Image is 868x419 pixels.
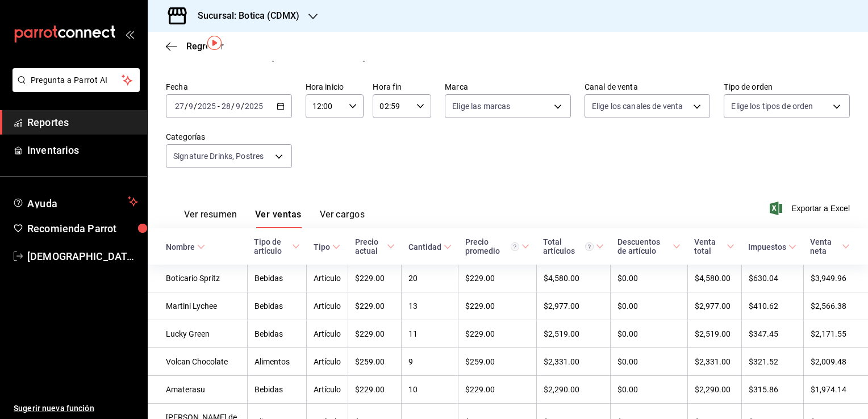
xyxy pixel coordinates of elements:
a: Pregunta a Parrot AI [8,82,140,94]
label: Fecha [166,83,292,91]
span: Venta neta [810,237,850,255]
svg: Precio promedio = Total artículos / cantidad [511,242,519,251]
span: Inventarios [27,143,138,158]
td: $2,977.00 [687,292,741,320]
td: Volcan Chocolate [148,348,247,376]
td: $229.00 [348,265,402,292]
td: $229.00 [348,376,402,404]
td: $410.62 [741,292,803,320]
button: open_drawer_menu [125,30,134,39]
button: Exportar a Excel [772,202,850,215]
span: Precio actual [355,237,395,255]
td: $3,949.96 [803,265,868,292]
span: Signature Drinks, Postres [173,150,264,162]
span: Impuestos [748,242,796,252]
input: -- [174,102,185,111]
div: Tipo de artículo [254,237,289,255]
td: Lucky Green [148,320,247,348]
div: Impuestos [748,242,786,252]
td: Martini Lychee [148,292,247,320]
h3: Sucursal: Botica (CDMX) [189,9,299,23]
td: Bebidas [247,292,306,320]
button: Ver cargos [320,209,365,228]
td: $4,580.00 [687,265,741,292]
td: 9 [402,348,458,376]
span: Nombre [166,242,205,252]
div: Total artículos [543,237,593,255]
span: Descuentos de artículo [617,237,681,255]
td: $229.00 [458,292,537,320]
td: $347.45 [741,320,803,348]
span: Precio promedio [465,237,530,255]
td: $315.86 [741,376,803,404]
td: $2,290.00 [687,376,741,404]
td: Bebidas [247,320,306,348]
td: $229.00 [348,320,402,348]
span: Recomienda Parrot [27,221,138,236]
td: $229.00 [458,265,537,292]
div: Tipo [314,242,330,252]
button: Tooltip marker [207,36,222,50]
td: Amaterasu [148,376,247,404]
div: Venta total [694,237,724,255]
td: $0.00 [611,376,688,404]
span: Pregunta a Parrot AI [31,74,122,86]
input: -- [221,102,231,111]
input: -- [188,102,194,111]
span: Venta total [694,237,735,255]
td: 13 [402,292,458,320]
input: -- [235,102,241,111]
td: Bebidas [247,265,306,292]
span: [DEMOGRAPHIC_DATA][PERSON_NAME][DATE] [27,249,138,264]
span: Elige los canales de venta [592,100,683,112]
label: Hora fin [373,83,431,91]
span: Elige los tipos de orden [731,100,813,112]
td: $2,290.00 [536,376,610,404]
td: $321.52 [741,348,803,376]
td: $229.00 [458,320,537,348]
td: $0.00 [611,320,688,348]
button: Pregunta a Parrot AI [12,68,140,92]
td: $4,580.00 [536,265,610,292]
span: Elige las marcas [452,100,510,112]
span: Total artículos [543,237,603,255]
label: Tipo de orden [724,83,850,91]
span: Sugerir nueva función [14,403,138,414]
label: Marca [445,83,571,91]
td: 11 [402,320,458,348]
td: $2,566.38 [803,292,868,320]
td: $259.00 [348,348,402,376]
span: / [194,102,197,111]
label: Categorías [166,133,292,141]
td: Artículo [307,292,348,320]
td: Bebidas [247,376,306,404]
div: navigation tabs [184,209,365,228]
td: $229.00 [458,376,537,404]
div: Cantidad [408,242,441,252]
button: Regresar [166,41,224,52]
td: $2,009.48 [803,348,868,376]
span: Reportes [27,115,138,130]
td: $0.00 [611,292,688,320]
button: Ver ventas [255,209,302,228]
td: Artículo [307,376,348,404]
td: Artículo [307,265,348,292]
td: Boticario Spritz [148,265,247,292]
td: Artículo [307,320,348,348]
td: Alimentos [247,348,306,376]
span: Cantidad [408,242,452,252]
span: / [231,102,235,111]
label: Hora inicio [306,83,364,91]
span: Ayuda [27,195,123,208]
span: Tipo de artículo [254,237,299,255]
td: $0.00 [611,348,688,376]
td: Artículo [307,348,348,376]
input: ---- [244,102,264,111]
span: / [185,102,188,111]
span: Regresar [186,41,224,52]
div: Nombre [166,242,195,252]
svg: El total artículos considera cambios de precios en los artículos así como costos adicionales por ... [585,242,594,251]
td: $2,331.00 [687,348,741,376]
div: Precio promedio [465,237,520,255]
